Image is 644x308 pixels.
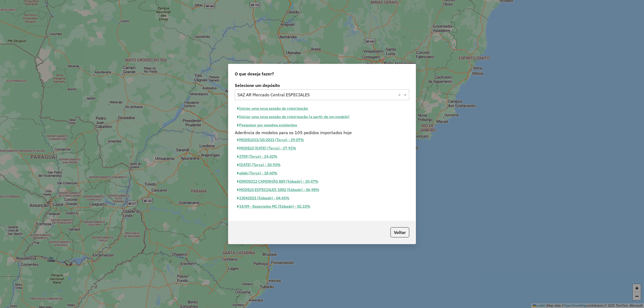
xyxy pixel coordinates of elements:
button: MODELO23/10/2023 (Terça) - 29,07% [235,136,306,144]
button: ERRO0212 CAMINHÃO 889 (Sábado) - 10,47% [235,177,321,186]
button: Pesquisar por sessões existentes [235,121,299,129]
button: 23042021 (Sábado) - 04,65% [235,194,292,202]
span: O que deseja fazer? [235,71,274,77]
div: Aderência de modelos para os 105 pedidos importados hoje [232,129,412,136]
button: 14/09 - Especiales MC (Sábado) - 02,33% [235,202,313,211]
button: 2709 (Terça) - 24,42% [235,152,280,161]
button: Voltar [390,227,409,237]
button: MODELO ESPECIALES 1002 (Sábado) - 06,98% [235,186,321,194]
label: Selecione um depósito [235,82,409,89]
button: Iniciar uma nova sessão de roteirização [235,104,310,113]
button: abbb (Terça) - 18,60% [235,169,280,177]
button: [DATE] (Terça) - 20,93% [235,161,283,169]
button: MODELO [DATE] (Terça) - 27,91% [235,144,298,152]
span: Clear all [398,91,402,98]
button: Iniciar uma nova sessão de roteirização (a partir de um modelo) [235,113,352,121]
